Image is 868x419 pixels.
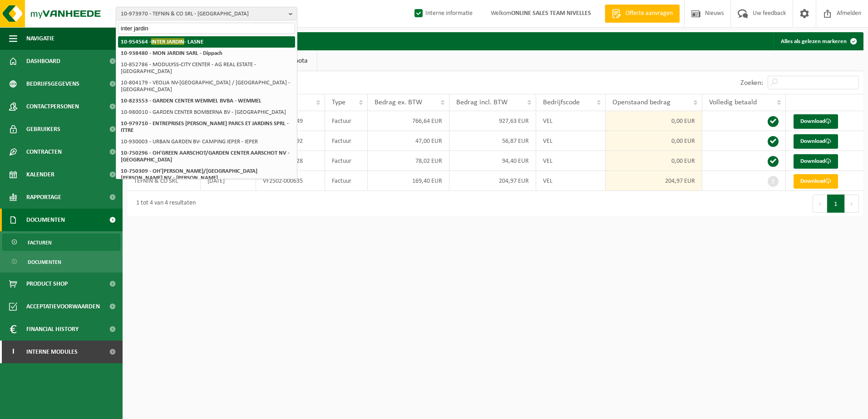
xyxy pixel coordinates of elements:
[118,136,295,147] li: 10-930003 - URBAN GARDEN BV- CAMPING IEPER - IEPER
[368,151,449,171] td: 78,02 EUR
[26,141,62,163] span: Contracten
[325,131,367,151] td: Factuur
[606,171,702,191] td: 204,97 EUR
[26,209,65,231] span: Documenten
[26,95,79,118] span: Contactpersonen
[449,131,536,151] td: 56,87 EUR
[612,99,671,106] span: Openstaand bedrag
[456,99,508,106] span: Bedrag incl. BTW
[121,7,285,21] span: 10-973970 - TEFNIN & CO SRL - [GEOGRAPHIC_DATA]
[368,131,449,151] td: 47,00 EUR
[813,195,827,213] button: Previous
[536,151,606,171] td: VEL
[9,341,17,363] span: I
[26,295,100,318] span: Acceptatievoorwaarden
[118,107,295,118] li: 10-980010 - GARDEN CENTER BOMBERNA BV - [GEOGRAPHIC_DATA]
[201,171,256,191] td: [DATE]
[121,168,257,181] strong: 10-750309 - OH'[PERSON_NAME]/[GEOGRAPHIC_DATA] [PERSON_NAME] NV - [PERSON_NAME]
[121,38,203,45] strong: 10-954564 - - LASNE
[121,150,290,163] strong: 10-750296 - OH'GREEN AARSCHOT/GARDEN CENTER AARSCHOT NV - [GEOGRAPHIC_DATA]
[332,99,345,106] span: Type
[794,114,838,129] a: Download
[536,111,606,131] td: VEL
[740,79,763,87] label: Zoeken:
[118,23,295,34] input: Zoeken naar gekoppelde vestigingen
[794,174,838,189] a: Download
[26,163,54,186] span: Kalender
[536,131,606,151] td: VEL
[606,111,702,131] td: 0,00 EUR
[623,9,675,18] span: Offerte aanvragen
[2,253,120,270] a: Documenten
[151,38,184,45] span: INTER JARDIN
[121,50,222,56] strong: 10-938480 - MON JARDIN SARL - Dippach
[606,131,702,151] td: 0,00 EUR
[325,151,367,171] td: Factuur
[26,341,78,363] span: Interne modules
[449,171,536,191] td: 204,97 EUR
[605,5,680,23] a: Offerte aanvragen
[827,195,845,213] button: 1
[121,98,261,104] strong: 10-823553 - GARDEN CENTER WEMMEL BVBA - WEMMEL
[116,7,297,20] button: 10-973970 - TEFNIN & CO SRL - [GEOGRAPHIC_DATA]
[368,111,449,131] td: 766,64 EUR
[543,99,580,106] span: Bedrijfscode
[794,154,838,169] a: Download
[26,73,79,95] span: Bedrijfsgegevens
[325,171,367,191] td: Factuur
[127,171,201,191] td: TEFNIN & CO SRL
[256,171,325,191] td: VF2502-000635
[449,111,536,131] td: 927,63 EUR
[709,99,757,106] span: Volledig betaald
[536,171,606,191] td: VEL
[794,134,838,149] a: Download
[845,195,859,213] button: Next
[118,59,295,77] li: 10-852786 - MODULYSS-CITY CENTER - AG REAL ESTATE - [GEOGRAPHIC_DATA]
[449,151,536,171] td: 94,40 EUR
[26,50,60,73] span: Dashboard
[325,111,367,131] td: Factuur
[121,121,289,133] strong: 10-979710 - ENTREPRISES [PERSON_NAME] PARCS ET JARDINS SPRL - ITTRE
[511,10,591,17] strong: ONLINE SALES TEAM NIVELLES
[28,234,52,251] span: Facturen
[375,99,422,106] span: Bedrag ex. BTW
[2,234,120,251] a: Facturen
[26,27,54,50] span: Navigatie
[28,253,61,271] span: Documenten
[26,318,79,341] span: Financial History
[132,195,196,212] div: 1 tot 4 van 4 resultaten
[26,186,61,209] span: Rapportage
[606,151,702,171] td: 0,00 EUR
[118,77,295,95] li: 10-804179 - VEOLIA NV-[GEOGRAPHIC_DATA] / [GEOGRAPHIC_DATA] - [GEOGRAPHIC_DATA]
[26,273,68,295] span: Product Shop
[26,118,60,141] span: Gebruikers
[774,32,863,50] button: Alles als gelezen markeren
[413,7,473,20] label: Interne informatie
[368,171,449,191] td: 169,40 EUR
